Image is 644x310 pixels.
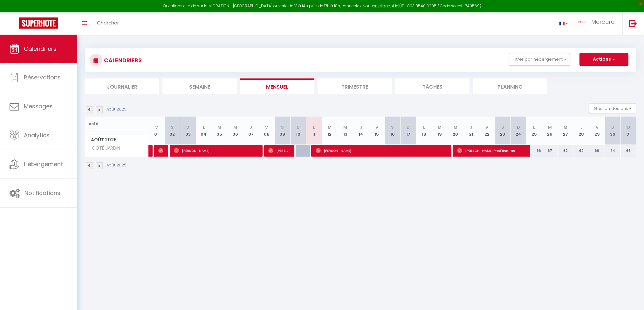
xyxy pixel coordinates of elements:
abbr: J [470,124,472,130]
th: 12 [322,117,338,145]
iframe: LiveChat chat widget [617,283,644,310]
li: Planning [473,78,547,94]
abbr: M [328,124,332,130]
th: 17 [401,117,416,145]
th: 15 [369,117,385,145]
div: 62 [573,145,589,157]
th: 16 [385,117,401,145]
th: 09 [275,117,291,145]
abbr: J [360,124,362,130]
li: Journalier [85,78,159,94]
p: Août 2025 [106,162,127,168]
li: Tâches [395,78,469,94]
span: [PERSON_NAME] [158,145,164,157]
abbr: M [233,124,237,130]
th: 20 [448,117,463,145]
abbr: V [155,124,158,130]
abbr: J [580,124,583,130]
th: 11 [306,117,322,145]
th: 29 [589,117,605,145]
a: Chercher [92,12,124,35]
div: 66 [621,145,637,157]
div: 62 [558,145,574,157]
a: ... Mercure [573,12,622,35]
div: 74 [605,145,621,157]
th: 27 [558,117,574,145]
th: 18 [416,117,432,145]
span: Notifications [24,189,60,197]
abbr: S [391,124,394,130]
abbr: D [517,124,520,130]
th: 19 [432,117,448,145]
abbr: M [217,124,221,130]
button: Filtrer par hébergement [509,53,570,66]
span: [PERSON_NAME] Prod'Homme [457,145,526,157]
th: 21 [463,117,479,145]
th: 02 [164,117,180,145]
span: Analytics [24,131,50,139]
a: en cliquant ici [373,3,399,9]
img: logout [629,19,637,27]
img: Super Booking [19,17,58,29]
th: 03 [180,117,196,145]
abbr: L [203,124,205,130]
span: Hébergement [24,160,63,168]
span: Août 2025 [85,135,148,145]
span: Messages [24,102,53,110]
abbr: V [375,124,378,130]
th: 23 [495,117,511,145]
abbr: M [438,124,442,130]
img: ... [578,21,587,24]
span: [PERSON_NAME] [268,145,290,157]
abbr: L [423,124,425,130]
abbr: M [343,124,347,130]
th: 04 [196,117,212,145]
th: 26 [542,117,558,145]
abbr: M [548,124,552,130]
span: Réservations [24,73,61,81]
span: Calendriers [24,45,57,53]
th: 07 [243,117,259,145]
abbr: M [564,124,567,130]
th: 06 [227,117,243,145]
span: [PERSON_NAME] [174,145,259,157]
abbr: D [297,124,300,130]
abbr: V [485,124,488,130]
div: 69 [589,145,605,157]
abbr: M [454,124,457,130]
th: 08 [259,117,275,145]
th: 01 [149,117,165,145]
div: 67 [542,145,558,157]
input: Rechercher un logement... [89,118,145,130]
span: [PERSON_NAME] [316,145,448,157]
abbr: S [171,124,174,130]
abbr: S [281,124,284,130]
abbr: V [265,124,268,130]
h3: CALENDRIERS [102,53,142,67]
span: CÔTÉ JARDIN [86,145,122,152]
li: Semaine [162,78,237,94]
abbr: S [611,124,614,130]
th: 28 [573,117,589,145]
abbr: L [313,124,315,130]
p: Août 2025 [106,106,127,112]
abbr: D [407,124,410,130]
th: 31 [621,117,637,145]
abbr: D [186,124,189,130]
th: 22 [479,117,495,145]
abbr: L [533,124,535,130]
abbr: J [250,124,252,130]
span: Mercure [591,18,614,26]
li: Mensuel [240,78,314,94]
th: 05 [212,117,228,145]
th: 10 [290,117,306,145]
th: 14 [353,117,369,145]
th: 13 [338,117,353,145]
button: Actions [579,53,628,66]
th: 25 [526,117,542,145]
div: 66 [526,145,542,157]
th: 24 [510,117,526,145]
li: Trimestre [318,78,392,94]
abbr: S [501,124,504,130]
abbr: D [627,124,630,130]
